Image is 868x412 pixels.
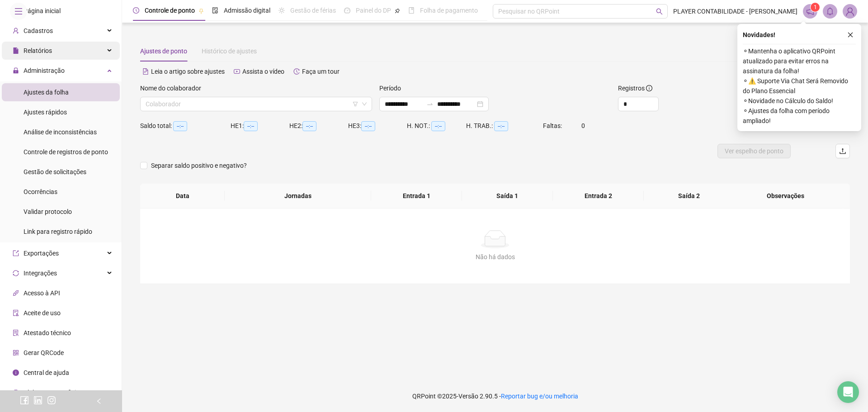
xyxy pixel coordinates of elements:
span: --:-- [244,121,258,131]
span: Folha de pagamento [420,7,478,14]
span: filter [353,101,358,107]
span: qrcode [13,350,19,356]
span: Observações [735,191,836,201]
span: search [656,8,663,15]
span: lock [13,67,19,74]
span: solution [13,330,19,336]
span: Controle de ponto [145,7,195,14]
span: Versão [458,393,478,400]
span: user-add [13,28,19,34]
span: Atestado técnico [24,329,71,336]
span: api [13,290,19,296]
th: Entrada 1 [371,184,462,208]
span: Assista o vídeo [242,68,284,75]
span: Gestão de solicitações [24,168,86,175]
span: menu [14,7,23,15]
span: sun [278,7,285,14]
span: info-circle [646,85,652,91]
span: Registros [618,83,652,93]
span: down [362,101,367,107]
span: info-circle [13,369,19,376]
span: ⚬ Novidade no Cálculo do Saldo! [743,96,856,106]
img: 88370 [843,5,857,18]
div: Saldo total: [140,121,231,131]
th: Saída 2 [644,184,735,208]
span: Gerar QRCode [24,349,64,356]
span: --:-- [302,121,316,131]
span: Validar protocolo [24,208,72,215]
span: linkedin [33,396,42,405]
span: Controle de registros de ponto [24,148,108,156]
th: Observações [728,184,843,208]
span: ⚬ Mantenha o aplicativo QRPoint atualizado para evitar erros na assinatura da folha! [743,46,856,76]
span: book [408,7,415,14]
span: export [13,250,19,256]
span: audit [13,310,19,316]
span: ⚬ Ajustes da folha com período ampliado! [743,106,856,126]
span: Análise de inconsistências [24,128,97,136]
span: PLAYER CONTABILIDADE - [PERSON_NAME] [673,6,797,16]
span: to [426,100,434,108]
span: clock-circle [133,7,139,14]
span: Central de ajuda [24,369,69,376]
label: Nome do colaborador [140,83,207,93]
span: Ocorrências [24,188,57,195]
span: 0 [581,122,585,129]
span: left [96,398,102,404]
span: pushpin [198,8,204,14]
span: Exportações [24,250,59,257]
span: upload [839,147,846,155]
span: Separar saldo positivo e negativo? [147,161,250,170]
span: Admissão digital [224,7,270,14]
span: Relatórios [24,47,52,54]
span: facebook [20,396,29,405]
span: youtube [234,68,240,75]
th: Saída 1 [462,184,553,208]
span: dashboard [344,7,350,14]
span: Aceite de uso [24,309,61,317]
th: Jornadas [225,184,371,208]
span: Gestão de férias [290,7,336,14]
div: Não há dados [151,252,839,262]
span: Ajustes da folha [24,89,69,96]
button: Ver espelho de ponto [717,144,791,158]
span: pushpin [395,8,400,14]
div: Open Intercom Messenger [837,381,859,403]
span: file-text [142,68,149,75]
span: Acesso à API [24,289,60,297]
span: sync [13,270,19,276]
span: swap-right [426,100,434,108]
span: --:-- [361,121,375,131]
span: Clube QR - Beneficios [24,389,83,396]
span: Reportar bug e/ou melhoria [501,393,578,400]
span: --:-- [173,121,187,131]
span: Ajustes rápidos [24,109,67,116]
span: history [293,68,300,75]
th: Data [140,184,225,208]
span: ⚬ ⚠️ Suporte Via Chat Será Removido do Plano Essencial [743,76,856,96]
div: HE 1: [231,121,289,131]
span: Leia o artigo sobre ajustes [151,68,225,75]
span: file-done [212,7,218,14]
span: --:-- [494,121,508,131]
sup: 1 [811,3,820,12]
span: 1 [814,4,817,10]
div: H. NOT.: [407,121,466,131]
span: Ajustes de ponto [140,47,187,55]
div: HE 3: [348,121,407,131]
span: Histórico de ajustes [202,47,257,55]
span: Painel do DP [356,7,391,14]
div: HE 2: [289,121,348,131]
footer: QRPoint © 2025 - 2.90.5 - [122,380,868,412]
span: --:-- [431,121,445,131]
div: H. TRAB.: [466,121,543,131]
label: Período [379,83,407,93]
th: Entrada 2 [553,184,644,208]
span: file [13,47,19,54]
span: Link para registro rápido [24,228,92,235]
span: Cadastros [24,27,53,34]
span: Página inicial [24,7,61,14]
span: Faltas: [543,122,563,129]
span: bell [826,7,834,15]
span: close [847,32,854,38]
